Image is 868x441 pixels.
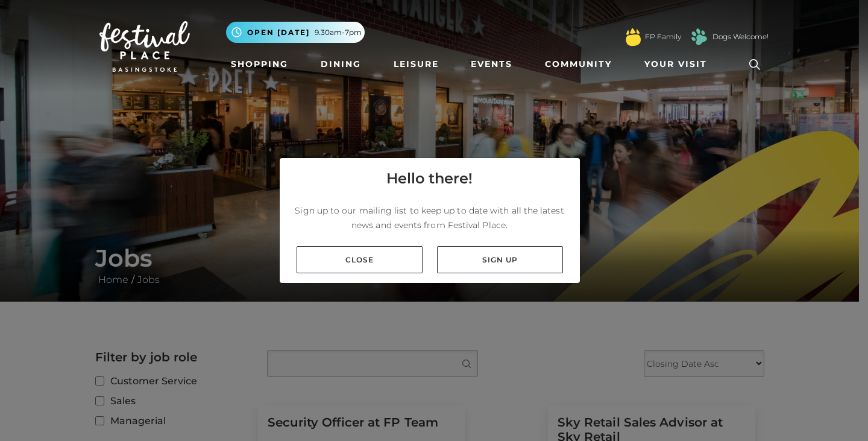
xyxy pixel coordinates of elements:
[540,53,617,75] a: Community
[645,31,681,42] a: FP Family
[437,246,563,273] a: Sign up
[99,21,190,72] img: Festival Place Logo
[289,203,570,232] p: Sign up to our mailing list to keep up to date with all the latest news and events from Festival ...
[389,53,444,75] a: Leisure
[644,58,707,71] span: Your Visit
[226,22,365,43] button: Open [DATE] 9.30am-7pm
[247,27,310,38] span: Open [DATE]
[226,53,293,75] a: Shopping
[315,27,362,38] span: 9.30am-7pm
[316,53,366,75] a: Dining
[466,53,517,75] a: Events
[640,53,718,75] a: Your Visit
[297,246,423,273] a: Close
[712,31,769,42] a: Dogs Welcome!
[386,168,473,189] h4: Hello there!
